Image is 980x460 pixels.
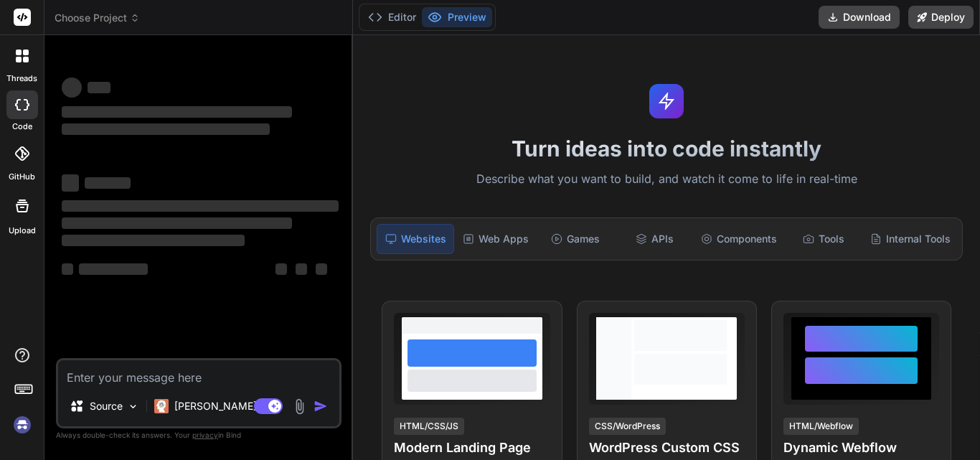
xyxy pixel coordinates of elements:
[85,177,131,189] span: ‌
[783,418,859,435] div: HTML/Webflow
[394,418,464,435] div: HTML/CSS/JS
[62,78,82,98] span: ‌
[12,121,32,133] label: code
[394,438,550,458] h4: Modern Landing Page
[275,263,287,275] span: ‌
[819,6,900,29] button: Download
[62,217,292,229] span: ‌
[316,263,327,275] span: ‌
[422,7,492,27] button: Preview
[174,399,281,413] p: [PERSON_NAME] 4 S..
[362,136,971,161] h1: Turn ideas into code instantly
[314,399,328,413] img: icon
[9,171,35,183] label: GitHub
[10,413,34,437] img: signin
[6,72,37,85] label: threads
[377,224,454,254] div: Websites
[695,224,783,254] div: Components
[616,224,692,254] div: APIs
[864,224,956,254] div: Internal Tools
[589,418,666,435] div: CSS/WordPress
[127,400,139,413] img: Pick Models
[56,428,341,442] p: Always double-check its answers. Your in Bind
[192,431,218,439] span: privacy
[62,200,339,212] span: ‌
[537,224,613,254] div: Games
[908,6,974,29] button: Deploy
[62,123,270,135] span: ‌
[9,225,36,237] label: Upload
[62,106,292,118] span: ‌
[79,263,148,275] span: ‌
[296,263,307,275] span: ‌
[786,224,862,254] div: Tools
[62,174,79,192] span: ‌
[362,7,422,27] button: Editor
[457,224,534,254] div: Web Apps
[55,11,140,25] span: Choose Project
[62,263,73,275] span: ‌
[62,235,245,246] span: ‌
[90,399,123,413] p: Source
[362,170,971,189] p: Describe what you want to build, and watch it come to life in real-time
[291,398,308,415] img: attachment
[88,82,110,93] span: ‌
[154,399,169,413] img: Claude 4 Sonnet
[589,438,745,458] h4: WordPress Custom CSS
